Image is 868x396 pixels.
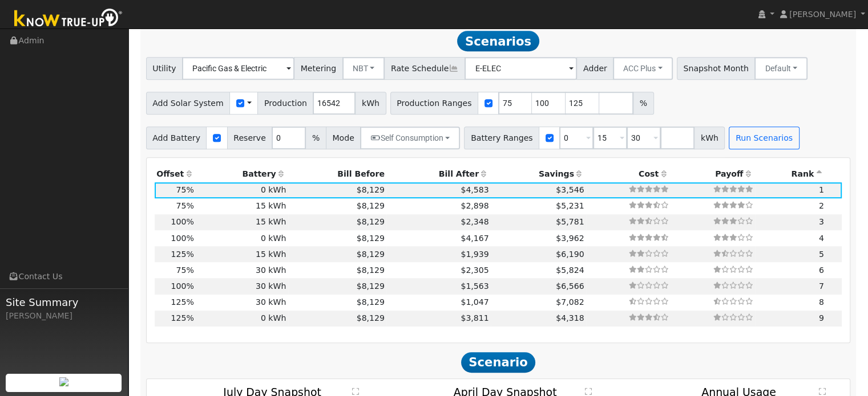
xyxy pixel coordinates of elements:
[639,169,659,178] span: Cost
[176,185,193,194] span: 75%
[633,92,653,115] span: %
[196,295,288,311] td: 30 kWh
[819,313,824,322] span: 9
[9,6,128,32] img: Know True-Up
[353,387,360,395] text: 
[357,185,385,194] span: $8,129
[556,185,584,194] span: $3,546
[357,217,385,226] span: $8,129
[357,250,385,259] span: $8,129
[360,126,460,149] button: Self Consumption
[461,185,488,194] span: $4,583
[146,126,207,149] span: Add Battery
[819,281,824,291] span: 7
[715,169,743,178] span: Payoff
[386,166,491,182] th: Bill After
[182,57,294,80] input: Select a Utility
[556,201,584,210] span: $5,231
[171,217,194,226] span: 100%
[461,281,488,291] span: $1,563
[556,234,584,243] span: $3,962
[294,57,343,80] span: Metering
[357,266,385,275] span: $8,129
[171,313,194,322] span: 125%
[464,126,539,149] span: Battery Ranges
[819,217,824,226] span: 3
[171,297,194,307] span: 125%
[819,387,826,395] text: 
[729,126,799,149] button: Run Scenarios
[59,377,68,386] img: retrieve
[539,169,574,178] span: Savings
[465,57,577,80] input: Select a Rate Schedule
[819,185,824,194] span: 1
[342,57,385,80] button: NBT
[819,234,824,243] span: 4
[461,266,488,275] span: $2,305
[176,266,193,275] span: 75%
[461,217,488,226] span: $2,348
[461,297,488,307] span: $1,047
[6,295,122,310] span: Site Summary
[556,281,584,291] span: $6,566
[789,10,856,19] span: [PERSON_NAME]
[171,250,194,259] span: 125%
[196,230,288,246] td: 0 kWh
[457,31,539,51] span: Scenarios
[357,201,385,210] span: $8,129
[171,281,194,291] span: 100%
[357,297,385,307] span: $8,129
[819,250,824,259] span: 5
[556,217,584,226] span: $5,781
[146,92,231,115] span: Add Solar System
[196,278,288,294] td: 30 kWh
[171,234,194,243] span: 100%
[390,92,478,115] span: Production Ranges
[176,201,193,210] span: 75%
[196,166,288,182] th: Battery
[357,313,385,322] span: $8,129
[326,126,361,149] span: Mode
[586,387,592,395] text: 
[613,57,673,80] button: ACC Plus
[384,57,465,80] span: Rate Schedule
[461,234,488,243] span: $4,167
[196,262,288,278] td: 30 kWh
[196,311,288,326] td: 0 kWh
[694,126,725,149] span: kWh
[146,57,183,80] span: Utility
[461,250,488,259] span: $1,939
[357,234,385,243] span: $8,129
[819,266,824,275] span: 6
[556,250,584,259] span: $6,190
[556,297,584,307] span: $7,082
[556,266,584,275] span: $5,824
[754,57,808,80] button: Default
[305,126,326,149] span: %
[288,166,387,182] th: Bill Before
[357,281,385,291] span: $8,129
[6,310,122,322] div: [PERSON_NAME]
[227,126,273,149] span: Reserve
[677,57,756,80] span: Snapshot Month
[355,92,386,115] span: kWh
[791,169,814,178] span: Rank
[196,246,288,262] td: 15 kWh
[196,198,288,214] td: 15 kWh
[461,352,536,373] span: Scenario
[196,182,288,198] td: 0 kWh
[576,57,613,80] span: Adder
[556,313,584,322] span: $4,318
[819,297,824,307] span: 8
[461,201,488,210] span: $2,898
[461,313,488,322] span: $3,811
[196,214,288,230] td: 15 kWh
[819,201,824,210] span: 2
[155,166,196,182] th: Offset
[257,92,313,115] span: Production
